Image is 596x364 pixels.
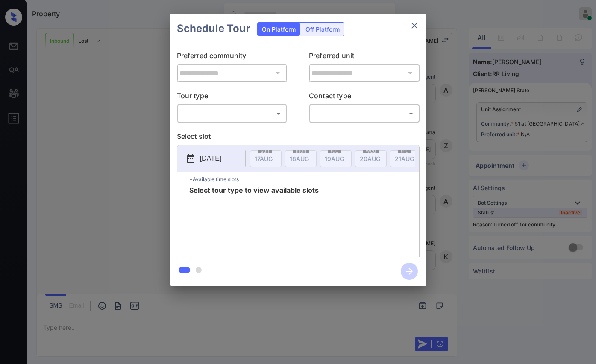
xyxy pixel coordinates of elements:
button: [DATE] [182,150,246,167]
button: close [406,17,423,34]
p: Tour type [177,91,288,104]
p: Preferred community [177,50,288,64]
p: Contact type [309,91,420,104]
div: Off Platform [301,23,344,36]
h2: Schedule Tour [170,14,257,44]
p: Select slot [177,131,420,145]
div: On Platform [258,23,300,36]
span: Select tour type to view available slots [189,187,319,255]
p: [DATE] [200,153,222,164]
p: Preferred unit [309,50,420,64]
p: *Available time slots [189,172,419,187]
